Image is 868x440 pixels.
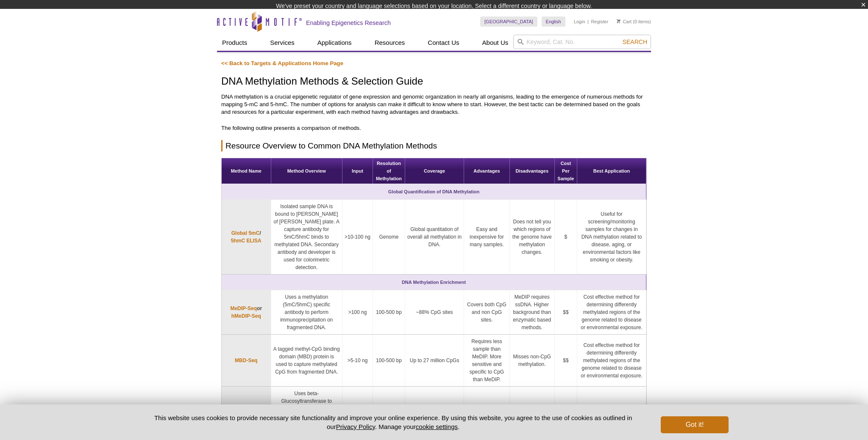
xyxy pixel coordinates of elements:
li: | [587,16,589,27]
button: Got it! [661,416,729,433]
a: Cart [617,19,632,25]
td: $$ [555,290,577,335]
th: Resolution of Methylation [373,158,405,184]
th: Method Name [222,158,271,184]
td: MeDIP requires ssDNA. Higher background than enzymatic based methods. [510,290,555,335]
th: Method Overview [271,158,342,184]
td: $$ [555,335,577,387]
td: Cost effective method for determining differently methylated regions of the genome related to dis... [577,290,646,335]
td: Isolated sample DNA is bound to [PERSON_NAME] of [PERSON_NAME] plate. A capture antibody for 5mC/... [271,200,342,275]
th: Cost Per Sample [555,158,577,184]
a: 5hmC ELISA [231,237,262,245]
td: Misses non-CpG methylation. [510,335,555,387]
th: Coverage [405,158,464,184]
td: Useful for screening/monitoring samples for changes in DNA methylation related to disease, aging,... [577,200,646,275]
th: Best Application [577,158,646,184]
a: MBD-Seq [235,357,257,364]
td: Cost effective method for determining differently methylated regions of the genome related to dis... [577,335,646,387]
h2: Resource Overview to Common DNA Methylation Methods [221,140,647,151]
a: Applications [312,35,357,51]
input: Keyword, Cat. No. [513,35,651,49]
a: hMeDIP-Seq [231,312,261,320]
td: Does not tell you which regions of the genome have methylation changes. [510,200,555,275]
a: MeDIP-Seq [230,305,257,312]
a: About Us [477,35,514,51]
a: << Back to Targets & Applications Home Page [221,60,343,66]
span: Search [623,38,647,45]
a: Products [217,35,252,51]
h1: DNA Methylation Methods & Selection Guide [221,76,647,88]
td: 100-500 bp [373,335,405,387]
td: Covers both CpG and non CpG sites. [464,290,509,335]
td: >10‑100 ng [342,200,373,275]
a: Login [574,19,585,25]
td: >100 ng [342,290,373,335]
a: Register [591,19,608,25]
th: Global Quantification of DNA Methylation [222,184,646,200]
p: DNA methylation is a crucial epigenetic regulator of gene expression and genomic organization in ... [221,93,647,116]
a: [GEOGRAPHIC_DATA] [480,16,537,27]
td: Easy and inexpensive for many samples. [464,200,509,275]
td: Up to 27 million CpGs [405,335,464,387]
button: cookie settings [416,423,458,430]
td: Global quantitation of overall all methylation in DNA. [405,200,464,275]
td: $ [555,200,577,275]
img: Change Here [472,6,495,26]
li: (0 items) [617,16,651,27]
p: The following outline presents a comparison of methods. [221,124,647,132]
h2: Enabling Epigenetics Research [306,19,391,27]
td: Uses a methylation (5mC/5hmC) specific antibody to perform immunoprecipitation on fragmented DNA. [271,290,342,335]
th: Advantages [464,158,509,184]
a: Privacy Policy [336,423,375,430]
a: Services [265,35,300,51]
img: Your Cart [617,19,620,23]
th: Disadvantages [510,158,555,184]
a: English [542,16,565,27]
td: Genome [373,200,405,275]
strong: / [231,230,262,244]
td: 100-500 bp [373,290,405,335]
a: Resources [370,35,410,51]
p: This website uses cookies to provide necessary site functionality and improve your online experie... [139,413,647,431]
button: Search [620,38,650,46]
th: DNA Methylation Enrichment [222,275,646,290]
th: Input [342,158,373,184]
td: ~88% CpG sites [405,290,464,335]
td: A tagged methyl-CpG binding domain (MBD) protein is used to capture methylated CpG from fragmente... [271,335,342,387]
td: >5‑10 ng [342,335,373,387]
strong: or [230,305,262,319]
td: Requires less sample than MeDIP. More sensitive and specific to CpG than MeDIP. [464,335,509,387]
a: Global 5mC [231,229,260,237]
a: Contact Us [423,35,464,51]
